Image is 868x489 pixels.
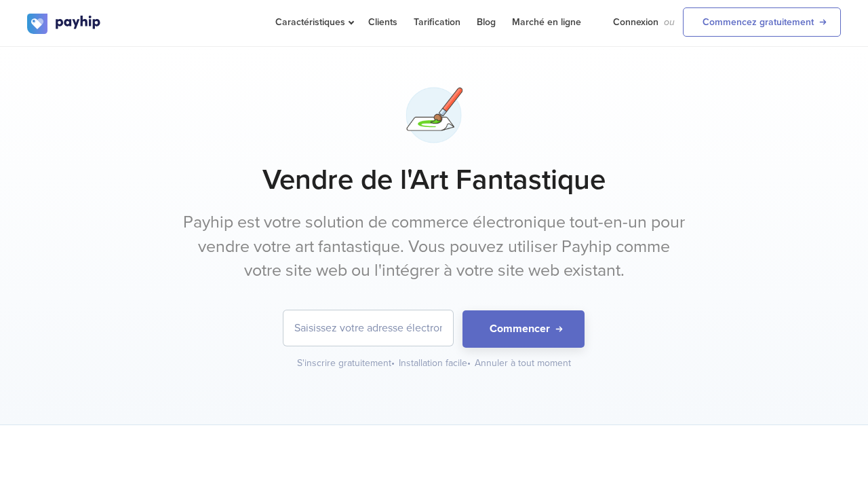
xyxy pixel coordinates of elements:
input: Saisissez votre adresse électronique [283,310,453,346]
a: Commencez gratuitement [683,7,841,37]
span: Caractéristiques [275,16,352,28]
h1: Vendre de l'Art Fantastique [27,163,841,197]
img: logo.svg [27,14,102,34]
button: Commencer [462,310,585,348]
p: Payhip est votre solution de commerce électronique tout-en-un pour vendre votre art fantastique. ... [180,211,688,283]
div: S'inscrire gratuitement [297,357,396,370]
span: • [391,357,395,369]
div: Installation facile [399,357,472,370]
img: brush-painting-w4f6jb8bi4k302hduwkeya.png [400,81,469,149]
div: Annuler à tout moment [475,357,571,370]
span: • [467,357,471,369]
